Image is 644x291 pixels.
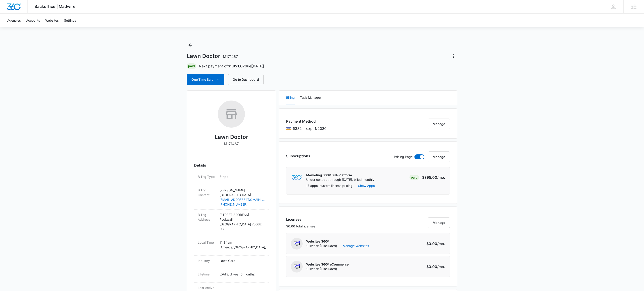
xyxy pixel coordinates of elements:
[424,264,445,269] p: $0.00
[215,133,248,141] h2: Lawn Doctor
[187,63,196,69] div: Paid
[251,64,264,68] strong: [DATE]
[293,126,302,131] span: Visa ending with
[187,53,238,60] h1: Lawn Doctor
[394,154,413,159] p: Pricing Page
[306,262,349,267] p: Websites 360® eCommerce
[198,212,216,222] dt: Billing Address
[194,269,269,283] div: Lifetime[DATE](1 year 6 months)
[194,210,269,237] div: Billing Address[STREET_ADDRESS]Rockwall,[GEOGRAPHIC_DATA] 75032US
[224,141,239,147] p: M171467
[219,197,265,202] a: [EMAIL_ADDRESS][DOMAIN_NAME]
[219,174,265,179] p: Stripe
[5,14,23,27] a: Agencies
[306,173,374,177] p: Marketing 360® Full-Platform
[306,239,369,244] p: Websites 360®
[306,183,352,188] p: 17 apps, custom license pricing
[422,175,445,180] p: $395.00
[198,272,216,277] dt: Lifetime
[34,4,76,9] span: Backoffice | Madwire
[219,272,265,277] p: [DATE] ( 1 year 6 months )
[198,240,216,245] dt: Local Time
[428,151,450,162] button: Manage
[223,54,238,59] span: M171467
[306,177,374,182] p: Under contract through [DATE], billed monthly
[43,14,61,27] a: Websites
[187,74,224,85] button: One Time Sale
[286,217,315,222] h3: Licenses
[219,258,265,263] p: Lawn Care
[198,285,216,290] dt: Last Active
[300,91,321,105] button: Task Manager
[194,237,269,256] div: Local Time11:34am (America/[GEOGRAPHIC_DATA])
[228,74,264,85] button: Go to Dashboard
[194,172,269,185] div: Billing TypeStripe
[198,174,216,179] dt: Billing Type
[428,217,450,228] button: Manage
[219,202,265,207] a: [PHONE_NUMBER]
[23,14,43,27] a: Accounts
[286,153,310,159] h3: Subscriptions
[199,63,264,69] p: Next payment of due
[358,183,375,188] button: Show Apps
[198,188,216,197] dt: Billing Contact
[286,119,327,124] h3: Payment Method
[286,91,295,105] button: Billing
[219,240,265,250] p: 11:34am ( America/[GEOGRAPHIC_DATA] )
[194,185,269,210] div: Billing Contact[PERSON_NAME] [GEOGRAPHIC_DATA][EMAIL_ADDRESS][DOMAIN_NAME][PHONE_NUMBER]
[437,241,445,246] span: /mo.
[194,163,206,168] span: Details
[409,175,419,180] div: Paid
[61,14,79,27] a: Settings
[437,264,445,269] span: /mo.
[194,256,269,269] div: IndustryLawn Care
[286,224,315,229] p: $0.00 total licenses
[343,244,369,248] a: Manage Websites
[306,267,349,271] span: 1 license (1 included)
[228,64,245,68] strong: $1,921.07
[306,126,327,131] span: exp. 1/2030
[292,175,301,180] img: marketing360Logo
[198,258,216,263] dt: Industry
[306,244,369,248] span: 1 license (1 included)
[424,241,445,246] p: $0.00
[219,188,265,197] p: [PERSON_NAME] [GEOGRAPHIC_DATA]
[437,175,445,180] span: /mo.
[450,53,457,60] button: Actions
[428,119,450,129] button: Manage
[219,285,265,290] p: -
[219,212,265,231] p: [STREET_ADDRESS] Rockwall , [GEOGRAPHIC_DATA] 75032 US
[187,42,194,49] button: Back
